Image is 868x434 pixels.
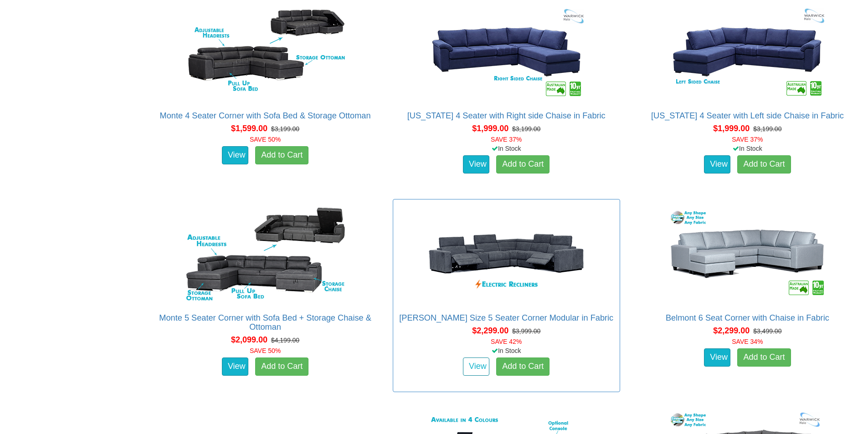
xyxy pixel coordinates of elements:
del: $3,499.00 [753,327,781,335]
div: In Stock [391,346,622,355]
font: SAVE 50% [250,347,281,354]
span: $2,099.00 [231,335,267,344]
a: View [463,357,489,376]
del: $3,999.00 [512,327,540,335]
a: View [222,357,248,376]
a: [US_STATE] 4 Seater with Right side Chaise in Fabric [407,111,606,120]
a: View [463,155,489,174]
font: SAVE 42% [491,338,522,345]
font: SAVE 37% [732,136,763,143]
del: $3,199.00 [512,125,540,133]
img: Arizona 4 Seater with Right side Chaise in Fabric [424,2,588,102]
a: View [704,348,730,367]
span: $1,599.00 [231,124,267,133]
a: Add to Cart [496,357,550,376]
div: In Stock [632,144,863,153]
font: SAVE 37% [491,136,522,143]
del: $4,199.00 [271,337,299,344]
del: $3,199.00 [271,125,299,133]
a: Add to Cart [737,155,791,174]
a: [US_STATE] 4 Seater with Left side Chaise in Fabric [651,111,844,120]
font: SAVE 50% [250,136,281,143]
img: Arizona 4 Seater with Left side Chaise in Fabric [665,2,829,102]
a: View [704,155,730,174]
a: Add to Cart [496,155,550,174]
font: SAVE 34% [732,338,763,345]
a: Add to Cart [255,146,308,164]
img: Monte 4 Seater Corner with Sofa Bed & Storage Ottoman [183,2,347,102]
a: Belmont 6 Seat Corner with Chaise in Fabric [666,313,829,322]
del: $3,199.00 [753,125,781,133]
a: View [222,146,248,164]
img: Belmont 6 Seat Corner with Chaise in Fabric [665,204,829,304]
img: Marlow King Size 5 Seater Corner Modular in Fabric [424,204,588,304]
span: $1,999.00 [472,124,508,133]
span: $1,999.00 [713,124,750,133]
a: Add to Cart [737,348,791,367]
span: $2,299.00 [713,326,750,335]
a: Add to Cart [255,357,308,376]
a: Monte 4 Seater Corner with Sofa Bed & Storage Ottoman [160,111,371,120]
a: [PERSON_NAME] Size 5 Seater Corner Modular in Fabric [399,313,613,322]
div: In Stock [391,144,622,153]
img: Monte 5 Seater Corner with Sofa Bed + Storage Chaise & Ottoman [183,204,347,304]
span: $2,299.00 [472,326,508,335]
a: Monte 5 Seater Corner with Sofa Bed + Storage Chaise & Ottoman [159,313,371,332]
